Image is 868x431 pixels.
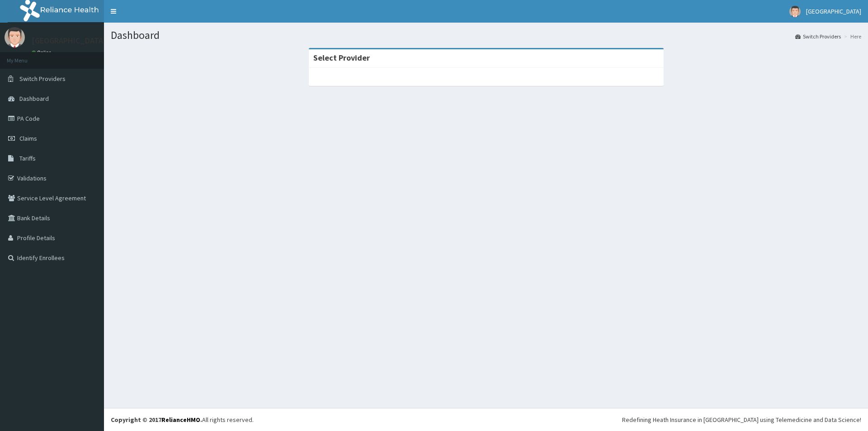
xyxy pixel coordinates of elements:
[19,154,36,162] span: Tariffs
[19,134,37,142] span: Claims
[622,415,861,424] div: Redefining Heath Insurance in [GEOGRAPHIC_DATA] using Telemedicine and Data Science!
[795,33,841,40] a: Switch Providers
[111,416,202,424] strong: Copyright © 2017 .
[161,416,200,424] a: RelianceHMO
[789,6,801,17] img: User Image
[19,75,66,83] span: Switch Providers
[19,95,49,103] span: Dashboard
[111,29,861,41] h1: Dashboard
[32,37,106,45] p: [GEOGRAPHIC_DATA]
[313,52,370,63] strong: Select Provider
[842,33,861,40] li: Here
[104,408,868,431] footer: All rights reserved.
[806,7,861,15] span: [GEOGRAPHIC_DATA]
[5,27,25,47] img: User Image
[32,49,53,56] a: Online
